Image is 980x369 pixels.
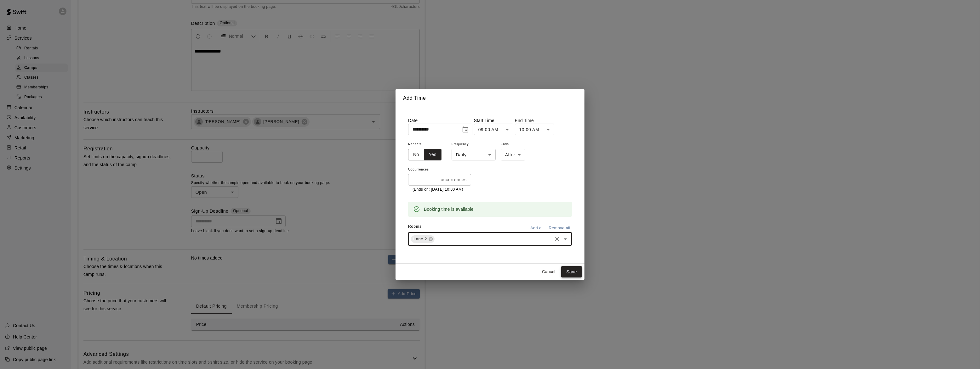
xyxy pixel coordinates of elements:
[474,124,513,135] div: 09:00 AM
[501,149,525,160] div: After
[424,204,474,215] div: Booking time is available
[408,140,447,149] span: Repeats
[452,140,496,149] span: Frequency
[561,266,582,278] button: Save
[411,236,430,242] span: Lane 2
[527,223,547,233] button: Add all
[515,117,554,124] p: End Time
[474,117,513,124] p: Start Time
[459,123,472,136] button: Choose date, selected date is Aug 19, 2025
[413,187,467,193] p: (Ends on: [DATE] 10:00 AM)
[561,235,570,243] button: Open
[424,149,442,160] button: Yes
[408,165,471,174] span: Occurrences
[441,176,467,183] p: occurrences
[408,149,424,160] button: No
[411,235,435,243] div: Lane 2
[547,223,572,233] button: Remove all
[408,224,422,229] span: Rooms
[553,235,561,243] button: Clear
[501,140,525,149] span: Ends
[408,149,442,160] div: outlined button group
[538,267,559,277] button: Cancel
[452,149,496,160] div: Daily
[515,124,554,135] div: 10:00 AM
[408,117,472,124] p: Date
[396,89,584,107] h2: Add Time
